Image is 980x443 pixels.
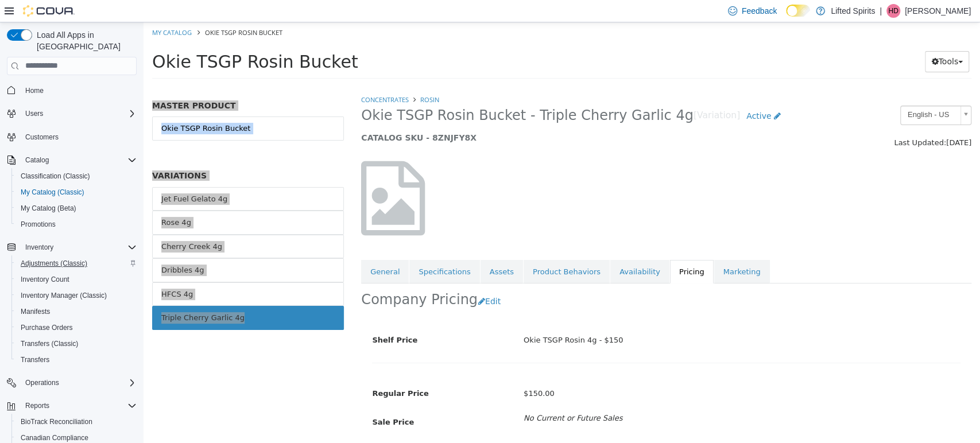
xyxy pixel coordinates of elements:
button: Users [21,107,48,121]
button: Inventory [21,240,58,254]
span: Regular Price [228,367,285,375]
span: Users [25,109,43,118]
img: Cova [23,5,75,17]
span: My Catalog (Classic) [16,185,137,199]
span: Transfers [21,355,49,364]
button: Catalog [2,152,141,168]
span: Active [603,89,627,98]
button: Inventory [2,239,141,255]
a: Pricing [526,238,570,262]
button: Operations [21,376,64,390]
p: Lifted Spirits [831,4,875,18]
a: Inventory Count [16,273,74,286]
span: HD [888,4,898,18]
p: [PERSON_NAME] [905,4,971,18]
a: Classification (Classic) [16,169,95,183]
span: Load All Apps in [GEOGRAPHIC_DATA] [32,29,137,52]
a: Home [21,84,48,98]
span: My Catalog (Beta) [16,201,137,215]
span: Customers [21,130,137,144]
input: Dark Mode [786,5,810,17]
h5: MASTER PRODUCT [9,78,200,88]
span: Classification (Classic) [21,172,90,181]
i: No Current or Future Sales [380,391,479,400]
h2: Company Pricing [218,269,334,286]
a: General [218,238,265,262]
span: $130.00 [380,419,411,428]
span: Catalog [21,153,137,167]
small: [Variation] [550,89,596,98]
span: Reports [25,401,49,410]
div: Jet Fuel Gelato 4g [18,171,84,182]
span: Inventory Count [21,275,69,284]
span: [DATE] [803,116,828,125]
button: Inventory Count [11,271,141,287]
a: Concentrates [218,73,265,81]
span: Promotions [16,217,137,231]
button: Operations [2,375,141,391]
a: Assets [337,238,379,262]
span: Dark Mode [786,17,787,17]
h5: VARIATIONS [9,148,200,158]
button: Reports [21,399,54,413]
button: Purchase Orders [11,320,141,336]
button: Classification (Classic) [11,168,141,184]
button: Inventory Manager (Classic) [11,287,141,304]
button: Transfers (Classic) [11,336,141,352]
a: My Catalog (Beta) [16,201,81,215]
span: Transfers [16,353,137,367]
a: Manifests [16,305,55,318]
span: Home [21,83,137,98]
span: Purchase Orders [21,323,73,332]
a: Adjustments (Classic) [16,257,92,270]
button: Promotions [11,216,141,232]
a: Purchase Orders [16,321,78,335]
a: My Catalog (Classic) [16,185,89,199]
span: Shelf Price [228,313,274,322]
div: Triple Cherry Garlic 4g [18,290,101,301]
span: $150.00 [380,367,411,375]
span: Canadian Compliance [21,433,88,442]
span: BioTrack Reconciliation [21,417,92,426]
button: Catalog [21,153,53,167]
span: My Catalog (Classic) [21,188,84,197]
span: Okie TSGP Rosin Bucket [9,29,215,49]
span: Operations [25,378,59,387]
a: Rosin [277,73,296,81]
a: Okie TSGP Rosin Bucket [9,94,200,118]
span: Inventory Manager (Classic) [21,291,107,300]
h5: CATALOG SKU - 8ZNJFY8X [218,110,671,121]
a: Specifications [266,238,336,262]
div: Rose 4g [18,195,48,206]
a: Inventory Manager (Classic) [16,289,111,302]
a: Availability [467,238,526,262]
button: Reports [2,398,141,414]
span: Reports [21,399,137,413]
span: Transfers (Classic) [16,337,137,351]
a: Product Behaviors [380,238,466,262]
span: Transfers (Classic) [21,339,78,348]
span: BioTrack Reconciliation [16,415,137,429]
span: Customers [25,133,59,142]
span: Okie TSGP Rosin 4g - $150 [380,313,479,322]
span: My Catalog (Beta) [21,204,76,213]
button: Transfers [11,352,141,368]
span: Users [21,107,137,121]
span: Manifests [21,307,50,316]
button: Manifests [11,304,141,320]
span: Promotions [21,220,56,229]
span: Feedback [742,5,777,17]
button: My Catalog (Beta) [11,200,141,216]
div: HFCS 4g [18,266,49,278]
span: Okie TSGP Rosin Bucket - Triple Cherry Garlic 4g [218,84,549,102]
button: My Catalog (Classic) [11,184,141,200]
a: Transfers (Classic) [16,337,83,351]
a: My Catalog [9,6,48,14]
a: Transfers [16,353,54,367]
button: BioTrack Reconciliation [11,414,141,430]
span: Purchase Orders [16,321,137,335]
span: Operations [21,376,137,390]
span: Adjustments (Classic) [21,259,87,268]
button: Customers [2,129,141,145]
a: English - US [757,83,828,103]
